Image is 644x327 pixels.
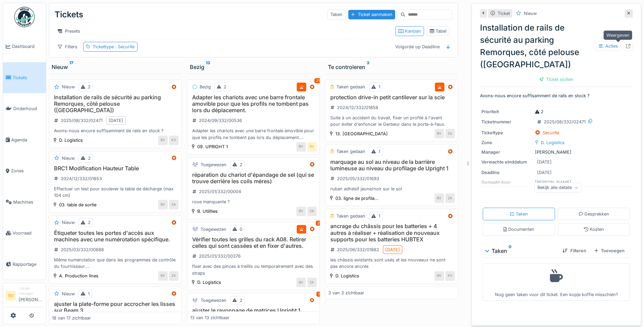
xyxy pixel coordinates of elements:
[11,137,43,143] span: Agenda
[335,273,359,279] div: D. Logistics
[158,200,168,209] div: BV
[240,161,242,168] div: 2
[52,301,179,314] h3: ajuster la plate-forme pour accrocher les lisses sur Beam 3
[59,137,83,143] div: D. Logistics
[337,104,378,111] div: 2024/12/332/01858
[430,28,446,34] div: Tabel
[158,271,168,281] div: BV
[385,246,400,253] div: [DATE]
[541,139,565,146] div: D. Logistics
[190,94,317,114] h3: Adapter les chariots avec une barre frontale amovible pour que les profils ne tombent pas lors du...
[328,159,455,172] h3: marquage au sol au niveau de la barrière lumineuse au niveau du profilage de Upright 1
[14,7,35,27] img: Badge_color-CXgf-gQk.svg
[55,6,83,23] div: Tickets
[481,130,532,136] div: Tickettype
[296,278,306,287] div: BV
[336,213,365,219] div: Taken gedaan
[367,63,369,71] sup: 3
[560,246,589,255] div: Filteren
[199,188,241,195] div: 2025/01/332/00004
[190,199,317,205] div: roue manquante ?
[62,84,75,90] div: Nieuw
[307,207,317,216] div: ZA
[481,149,532,155] div: Manager
[579,211,609,217] div: Gesprekken
[190,127,317,140] div: Adapter les chariots avec une barre frontale amovible pour que les profils ne tombent pas lors du...
[481,139,532,146] div: Zone
[328,257,455,270] div: les châssis existants sont usés et les nouveaux ne sont pas encore ancrés
[596,41,621,51] div: Acties
[240,226,242,233] div: 0
[62,219,75,226] div: Nieuw
[3,31,46,62] a: Dashboard
[328,63,455,71] div: Te controleren
[485,247,557,255] div: Taken
[169,136,179,145] div: KV
[379,84,380,90] div: 1
[534,183,581,192] div: Bekijk alle details
[316,292,321,297] div: 1
[52,165,179,172] h3: BRC1 Modification Hauteur Table
[435,129,444,138] div: BV
[445,129,455,138] div: ZA
[88,291,90,297] div: 1
[328,290,364,296] div: 3 van 3 zichtbaar
[190,307,317,314] h3: ajuster le rayonnage de matrices Upright 1
[13,261,43,268] span: Rapportage
[337,175,379,182] div: 2025/05/332/01693
[398,28,421,34] div: Kanban
[19,286,43,296] div: Lokale manager
[55,26,83,36] div: Presets
[314,78,321,83] div: 21
[604,31,632,40] div: Weergeven
[328,115,455,127] div: Suite à un accident du travail, fixer un profilé à l'avant pour éviter d'enfoncer le Gerbeur dans...
[61,117,103,124] div: 2025/08/332/02471
[52,186,179,199] div: Effectuer un test pour soulever la table de décharge (max 104 cm)
[206,63,210,71] sup: 13
[544,119,586,125] div: 2025/08/332/02471
[584,226,604,233] div: Kosten
[69,63,73,71] sup: 17
[190,63,317,71] div: Bezig
[62,155,75,161] div: Nieuw
[537,159,552,165] div: [DATE]
[592,246,627,255] div: Toevoegen
[190,172,317,185] h3: réparation du chariot d'épandage de sel (qui se trouve derrière les coils mères)
[307,142,317,152] div: BV
[62,291,75,297] div: Nieuw
[199,253,241,259] div: 2025/01/332/00376
[197,143,228,150] div: 09. UPRIGHT 1
[481,108,532,115] div: Prioriteit
[3,187,46,218] a: Machines
[12,43,43,50] span: Dashboard
[509,247,512,255] sup: 0
[88,84,91,90] div: 2
[503,226,534,233] div: Documenten
[88,155,91,161] div: 2
[3,249,46,280] a: Rapportage
[3,124,46,156] a: Agenda
[537,169,552,176] div: [DATE]
[327,10,346,19] div: Taken
[61,246,104,253] div: 2025/03/332/00688
[445,271,455,281] div: KV
[481,119,532,125] div: Ticketnummer
[3,218,46,249] a: Voorraad
[158,136,168,145] div: BV
[197,279,221,286] div: D. Logistics
[316,221,321,226] div: 2
[240,297,242,304] div: 2
[199,117,242,124] div: 2024/09/332/00536
[481,149,631,155] div: [PERSON_NAME]
[524,10,537,17] div: Nieuw
[55,42,80,52] div: Filters
[487,266,626,298] div: Nog geen taken voor dit ticket. Een kopje koffie misschien?
[307,278,317,287] div: ZA
[169,200,179,209] div: ZA
[392,42,443,52] div: Volgorde op Deadline
[197,208,218,214] div: B. Utilities
[52,63,179,71] div: Nieuw
[52,94,179,114] h3: Installation de rails de sécurité au parking Remorques, côté pelouse ([GEOGRAPHIC_DATA])
[3,93,46,124] a: Onderhoud
[328,223,455,243] h3: ancrage du châssis pour les batteries + 4 autres à réaliser + réalisation de nouveaux supports po...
